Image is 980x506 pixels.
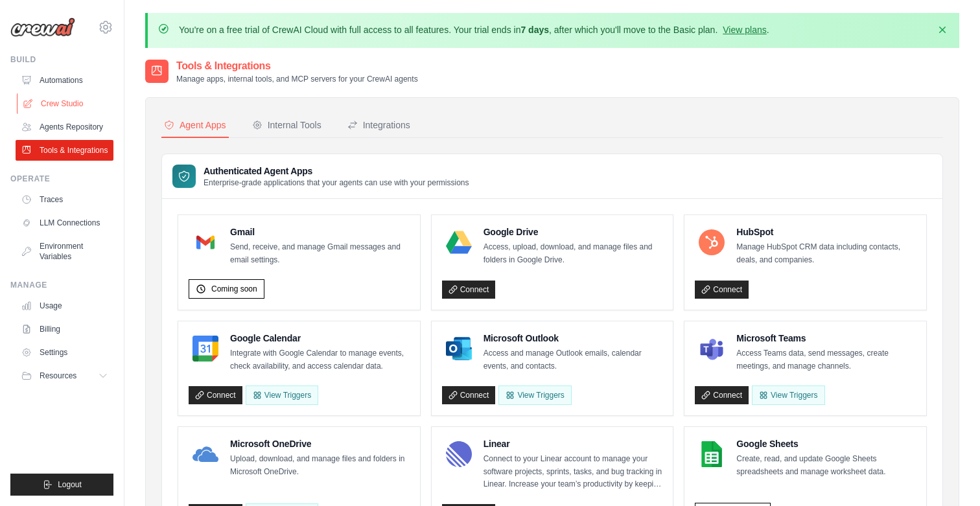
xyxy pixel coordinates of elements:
[498,385,571,405] : View Triggers
[230,437,410,450] h4: Microsoft OneDrive
[736,225,916,238] h4: HubSpot
[699,336,725,362] img: Microsoft Teams Logo
[230,347,410,373] p: Integrate with Google Calendar to manage events, check availability, and access calendar data.
[176,58,418,74] h2: Tools & Integrations
[695,281,749,299] a: Connect
[252,119,321,132] div: Internal Tools
[230,332,410,345] h4: Google Calendar
[189,386,242,404] a: Connect
[192,229,218,255] img: Gmail Logo
[736,332,916,345] h4: Microsoft Teams
[16,70,113,91] a: Automations
[484,453,663,491] p: Connect to your Linear account to manage your software projects, sprints, tasks, and bug tracking...
[192,336,218,362] img: Google Calendar Logo
[699,441,725,467] img: Google Sheets Logo
[736,453,916,478] p: Create, read, and update Google Sheets spreadsheets and manage worksheet data.
[695,386,749,404] a: Connect
[16,213,113,233] a: LLM Connections
[484,332,663,345] h4: Microsoft Outlook
[442,281,496,299] a: Connect
[446,336,472,362] img: Microsoft Outlook Logo
[58,479,82,490] span: Logout
[723,25,766,35] a: View plans
[40,371,76,381] span: Resources
[16,319,113,339] a: Billing
[179,23,769,36] p: You're on a free trial of CrewAI Cloud with full access to all features. Your trial ends in , aft...
[250,113,324,138] button: Internal Tools
[736,347,916,373] p: Access Teams data, send messages, create meetings, and manage channels.
[699,229,725,255] img: HubSpot Logo
[230,225,410,238] h4: Gmail
[16,365,113,386] button: Resources
[204,178,469,188] p: Enterprise-grade applications that your agents can use with your permissions
[484,437,663,450] h4: Linear
[520,25,549,35] strong: 7 days
[10,17,75,37] img: Logo
[176,74,418,84] p: Manage apps, internal tools, and MCP servers for your CrewAI agents
[16,117,113,137] a: Agents Repository
[736,437,916,450] h4: Google Sheets
[161,113,229,138] button: Agent Apps
[164,119,226,132] div: Agent Apps
[230,241,410,266] p: Send, receive, and manage Gmail messages and email settings.
[16,342,113,363] a: Settings
[211,284,257,294] span: Coming soon
[204,165,469,178] h3: Authenticated Agent Apps
[17,93,115,114] a: Crew Studio
[10,174,113,184] div: Operate
[10,474,113,496] button: Logout
[347,119,410,132] div: Integrations
[16,236,113,267] a: Environment Variables
[246,385,318,405] button: View Triggers
[484,225,663,238] h4: Google Drive
[736,241,916,266] p: Manage HubSpot CRM data including contacts, deals, and companies.
[484,241,663,266] p: Access, upload, download, and manage files and folders in Google Drive.
[16,140,113,161] a: Tools & Integrations
[752,385,824,405] : View Triggers
[16,295,113,316] a: Usage
[230,453,410,478] p: Upload, download, and manage files and folders in Microsoft OneDrive.
[446,441,472,467] img: Linear Logo
[484,347,663,373] p: Access and manage Outlook emails, calendar events, and contacts.
[345,113,413,138] button: Integrations
[442,386,496,404] a: Connect
[192,441,218,467] img: Microsoft OneDrive Logo
[16,189,113,210] a: Traces
[446,229,472,255] img: Google Drive Logo
[10,280,113,290] div: Manage
[10,54,113,65] div: Build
